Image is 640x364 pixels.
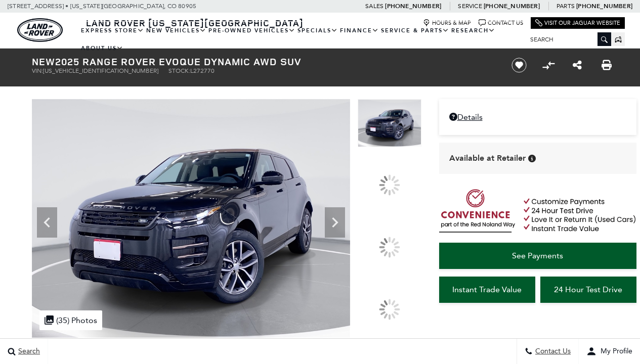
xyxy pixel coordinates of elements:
span: Instant Trade Value [452,285,522,294]
a: Share this New 2025 Range Rover Evoque Dynamic AWD SUV [573,59,582,71]
a: Instant Trade Value [439,277,535,303]
a: Print this New 2025 Range Rover Evoque Dynamic AWD SUV [602,59,612,71]
input: Search [523,33,611,45]
a: New Vehicles [145,22,207,39]
a: [PHONE_NUMBER] [385,2,441,10]
img: New 2025 Santorini Black Land Rover Dynamic image 1 [32,99,350,338]
span: Available at Retailer [449,153,526,164]
span: 24 Hour Test Drive [554,285,622,294]
span: Land Rover [US_STATE][GEOGRAPHIC_DATA] [86,17,304,29]
span: Parts [557,3,575,10]
strong: New [32,55,55,68]
a: Details [449,112,626,122]
span: Stock: [168,67,190,74]
a: Specials [296,22,339,39]
a: Service & Parts [380,22,450,39]
a: Contact Us [479,19,523,27]
a: [PHONE_NUMBER] [484,2,540,10]
img: Land Rover [17,18,63,42]
a: Visit Our Jaguar Website [535,19,620,27]
h1: 2025 Range Rover Evoque Dynamic AWD SUV [32,56,495,67]
div: (35) Photos [39,310,102,330]
nav: Main Navigation [80,22,523,57]
button: Compare vehicle [541,58,556,73]
a: Research [450,22,496,39]
button: user-profile-menu [579,339,640,364]
a: land-rover [17,18,63,42]
span: Service [458,3,482,10]
a: Pre-Owned Vehicles [207,22,296,39]
a: Land Rover [US_STATE][GEOGRAPHIC_DATA] [80,17,310,29]
a: Hours & Map [423,19,471,27]
div: Vehicle is in stock and ready for immediate delivery. Due to demand, availability is subject to c... [528,155,536,162]
a: 24 Hour Test Drive [540,277,636,303]
span: See Payments [512,251,563,260]
a: [STREET_ADDRESS] • [US_STATE][GEOGRAPHIC_DATA], CO 80905 [8,3,196,10]
a: [PHONE_NUMBER] [576,2,632,10]
span: Sales [365,3,383,10]
img: New 2025 Santorini Black Land Rover Dynamic image 1 [358,99,421,147]
a: About Us [80,39,124,57]
span: Search [16,347,40,356]
span: L272770 [190,67,215,74]
span: VIN: [32,67,43,74]
span: [US_VEHICLE_IDENTIFICATION_NUMBER] [43,67,158,74]
a: See Payments [439,243,636,269]
span: Contact Us [533,347,571,356]
a: EXPRESS STORE [80,22,145,39]
button: Save vehicle [508,57,530,73]
span: My Profile [596,347,632,356]
a: Finance [339,22,380,39]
